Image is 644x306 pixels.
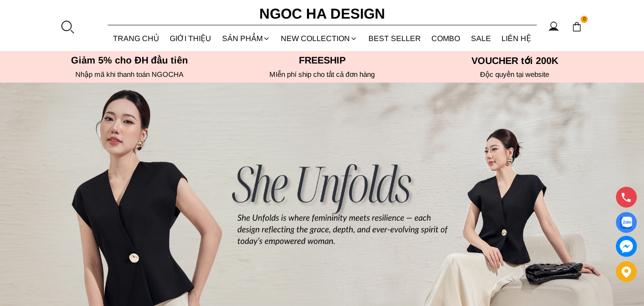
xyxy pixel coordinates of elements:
a: Combo [426,26,466,51]
a: SALE [466,26,497,51]
font: Nhập mã khi thanh toán NGOCHA [75,70,184,78]
h5: VOUCHER tới 200K [421,55,608,66]
a: GIỚI THIỆU [164,26,217,51]
font: Freeship [299,55,346,65]
a: Display image [616,212,637,233]
a: NEW COLLECTION [276,26,363,51]
a: TRANG CHỦ [108,26,165,51]
a: LIÊN HỆ [496,26,537,51]
font: Giảm 5% cho ĐH đầu tiên [71,55,188,65]
div: SẢN PHẨM [217,26,276,51]
img: Display image [620,217,632,229]
span: 0 [581,16,588,23]
a: BEST SELLER [363,26,427,51]
img: img-CART-ICON-ksit0nf1 [572,21,582,32]
h6: Độc quyền tại website [421,70,608,79]
h6: MIễn phí ship cho tất cả đơn hàng [229,70,416,79]
a: Ngoc Ha Design [251,2,394,25]
a: messenger [616,236,637,257]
